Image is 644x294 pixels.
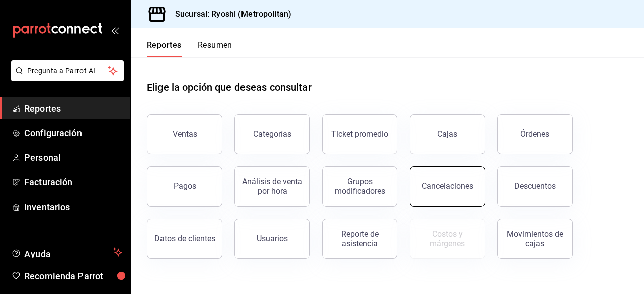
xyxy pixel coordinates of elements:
[147,40,232,57] div: navigation tabs
[234,114,310,154] button: Categorías
[24,126,122,140] span: Configuración
[147,40,182,57] button: Reportes
[504,229,566,248] div: Movimientos de cajas
[497,114,573,154] button: Órdenes
[234,219,310,259] button: Usuarios
[497,219,573,259] button: Movimientos de cajas
[24,200,122,214] span: Inventarios
[147,80,312,95] h1: Elige la opción que deseas consultar
[497,166,573,207] button: Descuentos
[241,177,303,196] div: Análisis de venta por hora
[329,229,391,248] div: Reporte de asistencia
[416,229,478,248] div: Costos y márgenes
[24,269,122,283] span: Recomienda Parrot
[24,246,109,258] span: Ayuda
[410,219,485,259] button: Contrata inventarios para ver este reporte
[514,181,556,191] div: Descuentos
[329,177,391,196] div: Grupos modificadores
[147,114,222,154] button: Ventas
[147,219,222,259] button: Datos de clientes
[24,151,122,164] span: Personal
[257,234,288,243] div: Usuarios
[11,60,124,81] button: Pregunta a Parrot AI
[322,166,397,207] button: Grupos modificadores
[7,73,124,83] a: Pregunta a Parrot AI
[234,166,310,207] button: Análisis de venta por hora
[154,234,215,243] div: Datos de clientes
[167,8,291,20] h3: Sucursal: Ryoshi (Metropolitan)
[111,26,119,34] button: open_drawer_menu
[422,181,473,191] div: Cancelaciones
[27,66,108,76] span: Pregunta a Parrot AI
[410,114,485,154] a: Cajas
[322,219,397,259] button: Reporte de asistencia
[174,181,196,191] div: Pagos
[253,129,291,139] div: Categorías
[147,166,222,207] button: Pagos
[322,114,397,154] button: Ticket promedio
[198,40,232,57] button: Resumen
[24,102,122,115] span: Reportes
[410,166,485,207] button: Cancelaciones
[173,129,197,139] div: Ventas
[24,175,122,189] span: Facturación
[437,128,458,140] div: Cajas
[520,129,549,139] div: Órdenes
[331,129,388,139] div: Ticket promedio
